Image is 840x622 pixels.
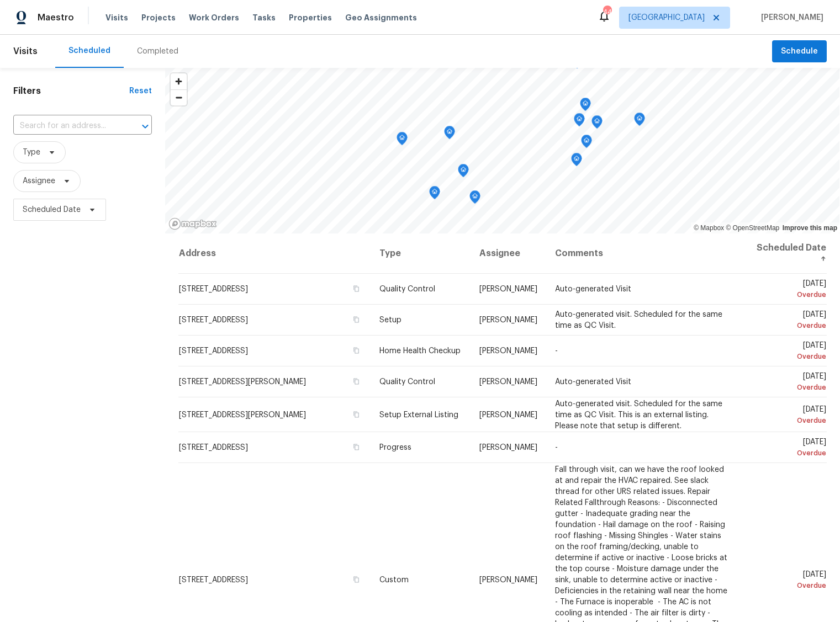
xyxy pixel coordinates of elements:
span: Projects [141,12,176,23]
span: Properties [289,12,332,23]
div: Map marker [458,164,469,181]
span: [DATE] [749,342,826,362]
a: OpenStreetMap [726,224,779,232]
span: Schedule [781,45,818,59]
th: Comments [546,233,741,274]
span: [PERSON_NAME] [479,576,537,583]
a: Improve this map [783,224,837,232]
button: Schedule [772,40,827,63]
div: Map marker [580,98,591,115]
span: Auto-generated Visit [555,285,631,293]
span: [DATE] [749,280,826,300]
span: - [555,444,558,451]
th: Scheduled Date ↑ [741,233,827,274]
h1: Filters [13,86,129,97]
span: [STREET_ADDRESS][PERSON_NAME] [179,378,306,386]
span: [GEOGRAPHIC_DATA] [628,12,705,23]
div: Map marker [397,132,408,149]
span: Visits [13,39,38,63]
span: [PERSON_NAME] [757,12,823,23]
div: Completed [137,46,178,57]
span: [PERSON_NAME] [479,378,537,386]
span: Setup [379,316,401,324]
span: [STREET_ADDRESS] [179,444,248,451]
span: Auto-generated Visit [555,378,631,386]
a: Mapbox homepage [168,217,217,230]
span: [DATE] [749,373,826,393]
span: [STREET_ADDRESS] [179,576,248,583]
th: Address [178,233,370,274]
div: Overdue [749,448,826,459]
div: Overdue [749,289,826,300]
span: - [555,347,558,355]
div: Map marker [591,115,603,132]
div: Map marker [429,186,440,203]
span: [PERSON_NAME] [479,444,537,451]
div: Map marker [581,135,592,152]
div: Reset [129,86,152,97]
span: Assignee [23,176,55,187]
div: Overdue [749,580,826,591]
input: Search for an address... [13,118,121,135]
span: Home Health Checkup [379,347,461,355]
span: [STREET_ADDRESS][PERSON_NAME] [179,411,306,418]
span: Zoom out [171,90,187,105]
span: [PERSON_NAME] [479,411,537,418]
a: Mapbox [694,224,724,232]
span: Geo Assignments [345,12,417,23]
button: Zoom in [171,73,187,89]
span: Progress [379,444,411,451]
span: [STREET_ADDRESS] [179,316,248,324]
button: Copy Address [352,284,362,294]
span: Setup External Listing [379,411,458,418]
span: Scheduled Date [23,204,81,215]
button: Copy Address [352,345,362,355]
button: Copy Address [352,315,362,325]
span: [PERSON_NAME] [479,316,537,324]
span: Custom [379,576,409,583]
span: [PERSON_NAME] [479,285,537,293]
span: Maestro [38,12,74,23]
th: Type [371,233,471,274]
span: Auto-generated visit. Scheduled for the same time as QC Visit. This is an external listing. Pleas... [555,400,722,429]
span: [DATE] [749,438,826,459]
button: Copy Address [352,376,362,386]
button: Copy Address [352,574,362,584]
div: Overdue [749,351,826,362]
canvas: Map [165,68,839,233]
div: Map marker [444,126,455,143]
span: Tasks [252,14,276,22]
div: Map marker [634,113,645,130]
button: Copy Address [352,442,362,452]
span: Quality Control [379,378,435,386]
span: Quality Control [379,285,435,293]
div: Overdue [749,320,826,331]
div: Overdue [749,382,826,393]
div: Scheduled [68,45,110,56]
div: Map marker [469,190,480,208]
span: [STREET_ADDRESS] [179,347,248,355]
span: Auto-generated visit. Scheduled for the same time as QC Visit. [555,311,722,329]
span: Type [23,147,40,158]
button: Copy Address [352,409,362,419]
span: [DATE] [749,405,826,426]
span: [DATE] [749,570,826,591]
span: [PERSON_NAME] [479,347,537,355]
span: Visits [105,12,128,23]
th: Assignee [471,233,546,274]
div: Map marker [574,113,585,130]
button: Open [138,119,153,134]
span: [STREET_ADDRESS] [179,285,248,293]
span: Work Orders [189,12,239,23]
div: Overdue [749,414,826,426]
div: Map marker [571,153,582,170]
button: Zoom out [171,89,187,105]
span: [DATE] [749,311,826,331]
div: 44 [603,7,611,18]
